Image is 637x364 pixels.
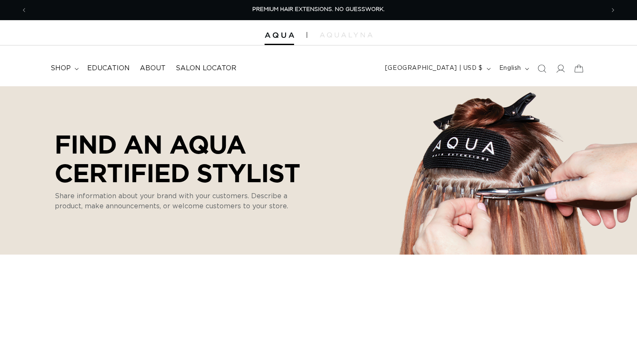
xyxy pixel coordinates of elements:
p: Share information about your brand with your customers. Describe a product, make announcements, o... [55,191,299,211]
span: English [499,64,521,73]
button: Previous announcement [15,2,33,18]
p: Find an AQUA Certified Stylist [55,130,312,187]
a: Education [82,59,135,78]
button: [GEOGRAPHIC_DATA] | USD $ [380,61,494,77]
span: About [140,64,166,73]
span: Education [87,64,130,73]
span: shop [51,64,71,73]
a: About [135,59,171,78]
button: English [494,61,533,77]
summary: shop [45,59,82,78]
summary: Search [533,59,551,78]
img: aqualyna.com [320,32,372,37]
img: Aqua Hair Extensions [265,32,294,38]
span: Salon Locator [176,64,236,73]
span: PREMIUM HAIR EXTENSIONS. NO GUESSWORK. [252,7,385,12]
button: Next announcement [604,2,622,18]
span: [GEOGRAPHIC_DATA] | USD $ [385,64,483,73]
a: Salon Locator [171,59,241,78]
